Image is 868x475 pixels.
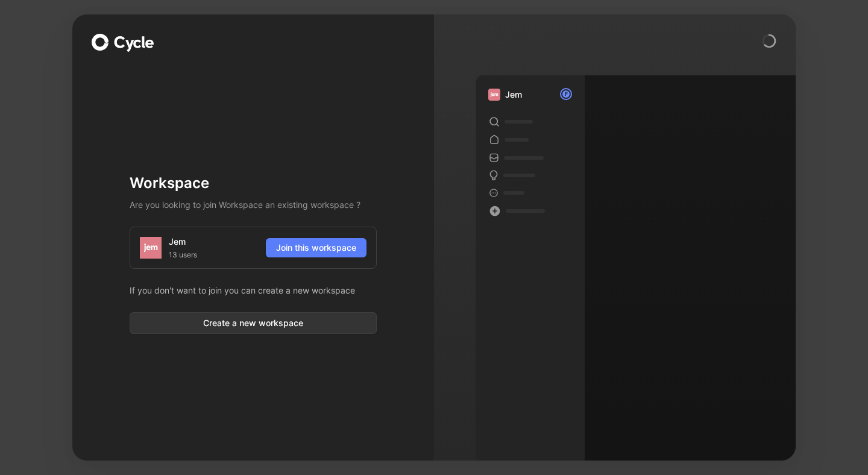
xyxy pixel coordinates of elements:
[276,241,356,255] span: Join this workspace
[130,198,377,212] h2: Are you looking to join Workspace an existing workspace ?
[266,238,366,257] button: Join this workspace
[130,312,377,334] button: Create a new workspace
[140,316,366,330] span: Create a new workspace
[561,89,571,99] div: F
[505,87,522,102] div: Jem
[140,237,162,259] img: logo
[130,174,377,193] h1: Workspace
[130,283,377,298] p: If you don't want to join you can create a new workspace
[488,89,500,101] img: jemhr.com
[169,249,197,261] span: 13 users
[169,234,186,249] div: Jem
